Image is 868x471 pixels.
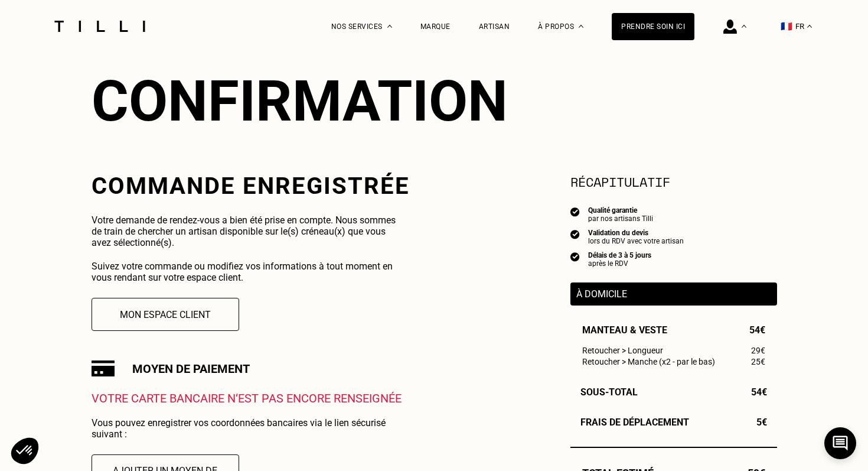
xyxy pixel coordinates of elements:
div: Qualité garantie [588,206,653,215]
span: 5€ [756,417,767,428]
img: icône connexion [723,20,737,34]
section: Récapitulatif [570,172,777,191]
div: après le RDV [588,259,651,268]
p: Votre carte bancaire n‘est pas encore renseignée [92,391,410,405]
img: Menu déroulant [387,25,392,28]
h2: Commande enregistrée [92,172,410,200]
p: Votre demande de rendez-vous a bien été prise en compte. Nous sommes de train de chercher un arti... [92,215,406,248]
img: Menu déroulant à propos [579,25,583,28]
div: Frais de déplacement [570,417,777,428]
span: 25€ [751,357,765,366]
a: Artisan [479,22,510,31]
span: 54€ [749,324,765,336]
img: menu déroulant [807,25,812,28]
p: Vous pouvez enregistrer vos coordonnées bancaires via le lien sécurisé suivant : [92,417,406,440]
img: Menu déroulant [742,25,746,28]
span: Retoucher > Manche (x2 - par le bas) [582,357,715,366]
div: lors du RDV avec votre artisan [588,237,684,245]
a: Prendre soin ici [612,13,694,40]
span: Manteau & veste [582,324,667,336]
span: 🇫🇷 [781,21,792,32]
p: À domicile [576,288,771,300]
div: Sous-Total [570,386,777,398]
div: Confirmation [92,68,777,134]
img: Carte bancaire [92,360,115,376]
button: Mon espace client [92,298,239,331]
span: 54€ [751,386,767,398]
h3: Moyen de paiement [132,362,250,376]
span: 29€ [751,346,765,355]
img: icon list info [570,229,580,239]
a: Marque [420,22,451,31]
span: Retoucher > Longueur [582,346,663,355]
img: icon list info [570,251,580,262]
p: Suivez votre commande ou modifiez vos informations à tout moment en vous rendant sur votre espace... [92,261,406,283]
img: icon list info [570,206,580,217]
div: Validation du devis [588,229,684,237]
div: par nos artisans Tilli [588,215,653,223]
div: Délais de 3 à 5 jours [588,251,651,259]
img: Logo du service de couturière Tilli [50,21,149,32]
